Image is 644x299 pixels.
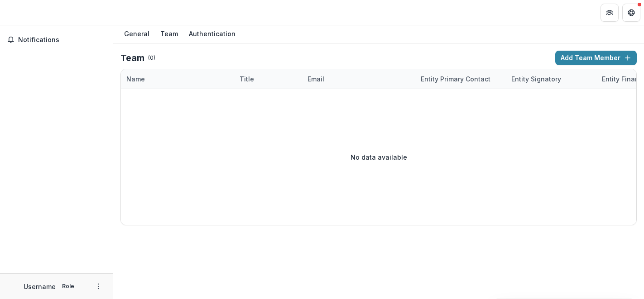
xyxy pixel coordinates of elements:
[120,52,144,63] h2: Team
[555,51,637,65] button: Add Team Member
[120,25,153,43] a: General
[622,4,640,22] button: Get Help
[506,74,567,84] div: Entity Signatory
[185,25,239,43] a: Authentication
[234,74,260,84] div: Title
[121,69,234,89] div: Name
[120,27,153,40] div: General
[4,33,109,47] button: Notifications
[121,74,150,84] div: Name
[601,4,619,22] button: Partners
[59,282,77,290] p: Role
[302,74,330,84] div: Email
[157,27,182,40] div: Team
[148,54,155,62] p: ( 0 )
[234,69,302,89] div: Title
[302,69,415,89] div: Email
[18,36,106,44] span: Notifications
[506,69,596,89] div: Entity Signatory
[415,69,506,89] div: Entity Primary Contact
[185,27,239,40] div: Authentication
[93,281,104,292] button: More
[157,25,182,43] a: Team
[415,74,496,84] div: Entity Primary Contact
[24,282,56,291] p: Username
[351,152,407,162] p: No data available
